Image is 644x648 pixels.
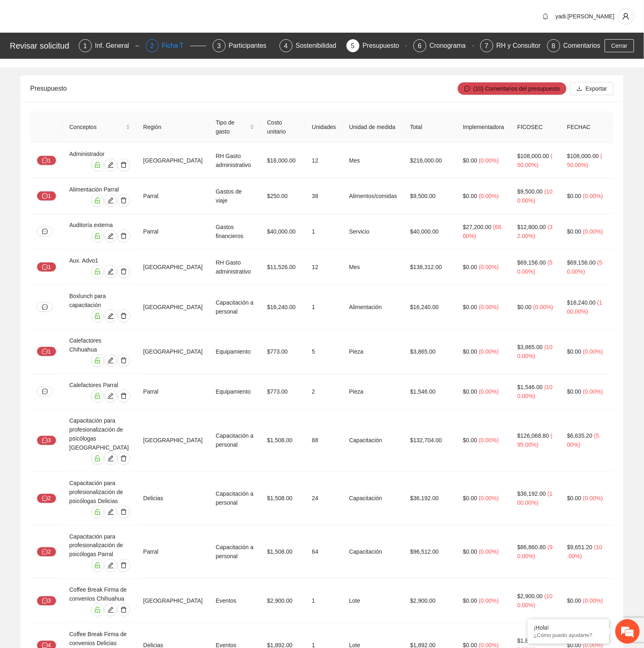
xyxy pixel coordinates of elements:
[404,526,456,579] td: $96,512.00
[404,285,456,330] td: $16,240.00
[305,579,342,624] td: 1
[217,42,221,49] span: 3
[517,491,546,497] span: $36,192.00
[418,42,422,49] span: 6
[104,562,117,569] span: edit
[37,347,56,356] button: message1
[261,472,306,526] td: $1,508.00
[463,437,477,444] span: $0.00
[91,194,104,207] button: unlock
[37,191,56,201] button: message1
[37,227,53,236] button: message
[42,549,48,556] span: message
[343,526,404,579] td: Capacitación
[457,111,511,143] th: Implementadora
[517,224,546,230] span: $12,800.00
[209,111,261,143] th: Tipo de gasto
[547,39,601,52] div: 8Comentarios
[463,304,477,310] span: $0.00
[261,330,306,374] td: $773.00
[567,259,596,266] span: $69,156.00
[104,313,117,319] span: edit
[91,452,104,465] button: unlock
[261,285,306,330] td: $16,240.00
[42,42,137,52] div: Chatee con nosotros ahora
[583,228,603,235] span: ( 0.00% )
[479,495,499,502] span: ( 0.00% )
[463,598,477,604] span: $0.00
[69,416,130,452] div: Capacitación para profesionalización de psicólogas [GEOGRAPHIC_DATA]
[305,214,342,249] td: 1
[485,42,489,49] span: 7
[305,472,342,526] td: 24
[104,505,117,519] button: edit
[479,598,499,604] span: ( 0.00% )
[104,162,117,168] span: edit
[479,549,499,555] span: ( 0.00% )
[567,598,582,604] span: $0.00
[497,39,554,52] div: RH y Consultores
[117,310,130,323] button: delete
[404,579,456,624] td: $2,900.00
[91,233,104,239] span: unlock
[91,310,104,323] button: unlock
[479,193,499,199] span: ( 0.00% )
[343,111,404,143] th: Unidad de medida
[104,310,117,323] button: edit
[404,410,456,472] td: $132,704.00
[91,158,104,171] button: unlock
[561,111,611,143] th: FECHAC
[567,388,582,395] span: $0.00
[564,39,601,52] div: Comentarios
[118,393,130,399] span: delete
[118,233,130,239] span: delete
[91,313,104,319] span: unlock
[216,118,248,136] span: Tipo de gasto
[280,39,340,52] div: 4Sostenibilidad
[605,39,634,52] button: Cerrar
[91,562,104,569] span: unlock
[305,374,342,410] td: 2
[104,357,117,364] span: edit
[37,547,56,557] button: message2
[464,86,470,92] span: message
[37,262,56,272] button: message1
[463,388,477,395] span: $0.00
[261,143,306,178] td: $18,000.00
[517,638,543,644] span: $1,892.00
[118,357,130,364] span: delete
[79,39,139,52] div: 1Inf. General
[118,509,130,515] span: delete
[37,596,56,606] button: message3
[37,387,53,396] button: message
[413,39,474,52] div: 6Cronograma
[343,178,404,214] td: Alimentos/comidas
[117,354,130,367] button: delete
[209,579,261,624] td: Eventos
[533,304,553,310] span: ( 0.00% )
[534,625,603,631] div: ¡Hola!
[104,559,117,572] button: edit
[69,630,130,648] div: Coffee Break Firma de convenios Delicias
[4,223,155,252] textarea: Escriba su mensaje y pulse “Intro”
[404,249,456,285] td: $138,312.00
[463,157,477,164] span: $0.00
[346,39,407,52] div: 5Presupuesto
[137,374,209,410] td: Parral
[305,330,342,374] td: 5
[42,496,48,502] span: message
[42,438,48,444] span: message
[91,265,104,278] button: unlock
[209,249,261,285] td: RH Gasto administrativo
[457,82,567,95] button: message(10) Comentarios del presupuesto
[91,607,104,613] span: unlock
[343,472,404,526] td: Capacitación
[137,410,209,472] td: [GEOGRAPHIC_DATA]
[404,374,456,410] td: $1,546.00
[209,143,261,178] td: RH Gasto administrativo
[146,39,206,52] div: 2Ficha T
[104,455,117,462] span: edit
[261,178,306,214] td: $250.00
[42,304,48,310] span: message
[517,188,543,195] span: $9,500.00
